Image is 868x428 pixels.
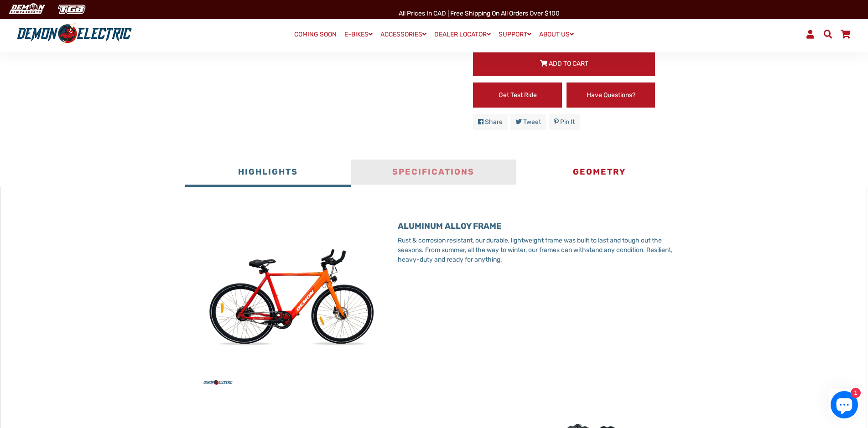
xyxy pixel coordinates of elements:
[377,28,430,41] a: ACCESSORIES
[828,391,861,421] inbox-online-store-chat: Shopify online store chat
[199,203,384,388] img: 6ix_Orange_LR_be77c758-07f2-4d96-8678-3da2a07053a2.jpg
[473,83,562,108] a: Get Test Ride
[473,51,655,76] button: Add to Cart
[567,83,655,108] a: Have Questions?
[53,2,90,17] img: TGB Canada
[495,28,535,41] a: SUPPORT
[14,22,135,46] img: Demon Electric logo
[516,160,682,187] button: Geometry
[536,28,577,41] a: ABOUT US
[485,118,503,126] span: Share
[341,28,376,41] a: E-BIKES
[398,222,682,232] h3: ALUMINUM ALLOY FRAME
[431,28,494,41] a: DEALER LOCATOR
[549,60,588,67] span: Add to Cart
[185,160,351,187] button: Highlights
[5,2,48,17] img: Demon Electric
[351,160,516,187] button: Specifications
[560,118,575,126] span: Pin it
[398,236,682,264] p: Rust & corrosion resistant, our durable, lightweight frame was built to last and tough out the se...
[399,10,560,17] span: All Prices in CAD | Free shipping on all orders over $100
[291,28,340,41] a: COMING SOON
[523,118,541,126] span: Tweet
